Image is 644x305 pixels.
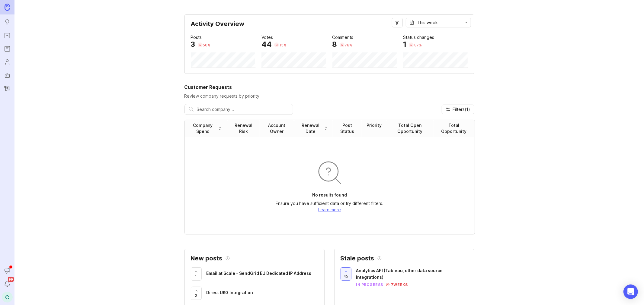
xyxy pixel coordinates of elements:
[280,42,287,48] div: 15 %
[312,192,347,198] p: No results found
[232,122,255,134] div: Renewal Risk
[191,41,195,48] div: 3
[332,34,354,41] div: Comments
[2,70,13,81] a: Autopilot
[191,21,468,32] div: Activity Overview
[453,106,470,112] span: Filters
[623,285,638,299] div: Open Intercom Messenger
[191,34,202,41] div: Posts
[184,83,474,91] h2: Customer Requests
[261,41,272,48] div: 44
[461,20,471,25] svg: toggle icon
[315,158,344,187] img: svg+xml;base64,PHN2ZyB3aWR0aD0iOTYiIGhlaWdodD0iOTYiIGZpbGw9Im5vbmUiIHhtbG5zPSJodHRwOi8vd3d3LnczLm...
[2,278,13,289] button: Notifications
[2,30,13,41] a: Portal
[191,255,223,261] h2: New posts
[2,292,13,303] button: C
[438,122,470,134] div: Total Opportunity
[341,255,374,261] h2: Stale posts
[414,42,422,48] div: 87 %
[2,265,13,276] button: Announcements
[344,274,348,279] span: 45
[389,282,408,287] div: 7 weeks
[207,270,318,278] a: Email at Scale - SendGrid EU Dedicated IP Address
[338,122,357,134] div: Post Status
[403,34,434,41] div: Status changes
[403,41,406,48] div: 1
[299,122,322,134] div: Renewal Date
[203,42,211,48] div: 50 %
[276,200,383,206] p: Ensure you have sufficient data or try different filters.
[195,274,197,279] span: 1
[318,207,341,212] a: Learn more
[341,267,351,281] button: 45
[367,122,382,128] div: Priority
[442,105,474,114] button: Filters(1)
[2,17,13,28] a: Ideas
[332,41,337,48] div: 8
[207,289,318,297] a: Direct UKG Integration
[391,122,429,134] div: Total Open Opportunity
[356,268,443,280] span: Analytics API (Tableau, other data source integrations)
[2,83,13,94] a: Changelog
[191,267,202,281] button: 1
[207,271,312,276] span: Email at Scale - SendGrid EU Dedicated IP Address
[5,4,10,11] img: Canny Home
[190,122,216,134] div: Company Spend
[184,93,474,99] p: Review company requests by priority
[264,122,289,134] div: Account Owner
[2,43,13,54] a: Roadmaps
[261,34,273,41] div: Votes
[197,106,289,113] input: Search company...
[356,282,383,287] div: in progress
[2,57,13,68] a: Users
[207,290,253,295] span: Direct UKG Integration
[8,277,14,282] span: 99
[465,107,470,112] span: ( 1 )
[195,293,197,298] span: 2
[345,42,353,48] div: 78 %
[386,283,389,286] img: svg+xml;base64,PHN2ZyB3aWR0aD0iMTEiIGhlaWdodD0iMTEiIGZpbGw9Im5vbmUiIHhtbG5zPSJodHRwOi8vd3d3LnczLm...
[356,267,468,287] a: Analytics API (Tableau, other data source integrations)in progress7weeks
[417,19,438,26] div: This week
[191,287,202,300] button: 2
